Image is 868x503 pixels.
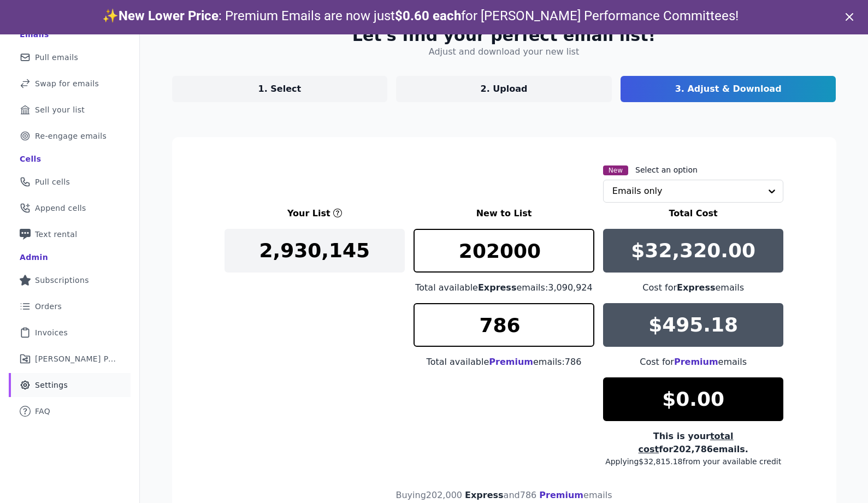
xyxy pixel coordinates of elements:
[674,357,718,367] span: Premium
[414,207,594,220] h3: New to List
[35,380,68,390] span: Settings
[635,164,698,175] label: Select an option
[603,165,628,175] span: New
[9,98,131,122] a: Sell your list
[35,176,70,187] span: Pull cells
[677,282,716,293] span: Express
[35,78,99,89] span: Swap for emails
[675,82,782,96] p: 3. Adjust & Download
[9,347,131,371] a: [PERSON_NAME] Performance
[35,52,78,63] span: Pull emails
[631,240,755,262] p: $32,320.00
[35,301,62,312] span: Orders
[20,29,49,40] div: Emails
[9,45,131,69] a: Pull emails
[35,406,50,417] span: FAQ
[603,356,784,369] div: Cost for emails
[603,456,784,467] div: Applying $32,815.18 from your available credit
[414,356,594,369] div: Total available emails: 786
[20,252,48,263] div: Admin
[35,275,89,286] span: Subscriptions
[539,490,583,500] span: Premium
[20,153,41,164] div: Cells
[489,357,533,367] span: Premium
[9,373,131,397] a: Settings
[603,281,784,294] div: Cost for emails
[35,131,107,141] span: Re-engage emails
[352,26,656,45] h2: Let's find your perfect email list!
[9,399,131,423] a: FAQ
[287,207,330,220] h3: Your List
[9,124,131,148] a: Re-engage emails
[172,76,388,102] a: 1. Select
[396,489,612,502] h4: Buying 202,000 and 786 emails
[9,222,131,246] a: Text rental
[429,45,579,58] h4: Adjust and download your new list
[9,170,131,194] a: Pull cells
[35,327,68,338] span: Invoices
[9,196,131,220] a: Append cells
[396,76,612,102] a: 2. Upload
[621,76,836,102] a: 3. Adjust & Download
[603,430,784,456] div: This is your for 202,786 emails.
[9,294,131,318] a: Orders
[35,229,78,240] span: Text rental
[465,490,504,500] span: Express
[603,207,784,220] h3: Total Cost
[9,321,131,345] a: Invoices
[481,82,528,96] p: 2. Upload
[648,314,738,336] p: $495.18
[258,82,302,96] p: 1. Select
[9,268,131,292] a: Subscriptions
[35,104,85,115] span: Sell your list
[662,388,724,410] p: $0.00
[35,203,86,214] span: Append cells
[259,240,370,262] p: 2,930,145
[35,353,117,364] span: [PERSON_NAME] Performance
[478,282,517,293] span: Express
[9,72,131,96] a: Swap for emails
[414,281,594,294] div: Total available emails: 3,090,924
